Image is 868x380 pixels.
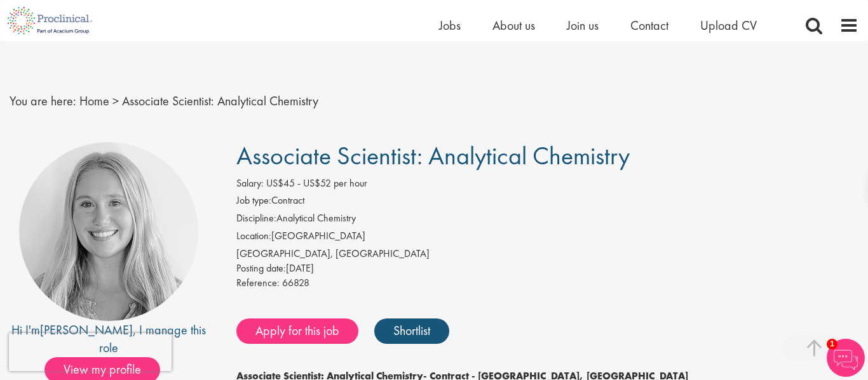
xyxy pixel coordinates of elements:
li: [GEOGRAPHIC_DATA] [236,229,859,247]
a: Contact [630,17,668,34]
div: Hi I'm , I manage this role [10,321,208,357]
a: breadcrumb link [79,93,109,109]
iframe: reCAPTCHA [9,333,172,371]
span: 1 [827,339,837,350]
label: Discipline: [236,211,276,226]
li: Contract [236,193,859,211]
span: > [112,93,119,109]
label: Salary: [236,176,264,191]
img: Chatbot [827,339,865,377]
a: Upload CV [700,17,757,34]
a: [PERSON_NAME] [40,322,133,338]
span: You are here: [10,93,76,109]
label: Reference: [236,276,280,291]
div: [GEOGRAPHIC_DATA], [GEOGRAPHIC_DATA] [236,247,859,261]
span: Associate Scientist: Analytical Chemistry [122,93,318,109]
span: Posting date: [236,261,286,275]
label: Location: [236,229,271,244]
a: Apply for this job [236,318,358,344]
li: Analytical Chemistry [236,211,859,229]
a: View my profile [44,360,173,376]
a: About us [492,17,535,34]
span: Associate Scientist: Analytical Chemistry [236,140,630,172]
img: imeage of recruiter Shannon Briggs [19,142,198,321]
a: Join us [567,17,599,34]
a: Shortlist [374,318,449,344]
a: Jobs [439,17,461,34]
span: US$45 - US$52 per hour [266,176,367,190]
span: 66828 [282,276,309,289]
label: Job type: [236,193,271,208]
div: [DATE] [236,261,859,276]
